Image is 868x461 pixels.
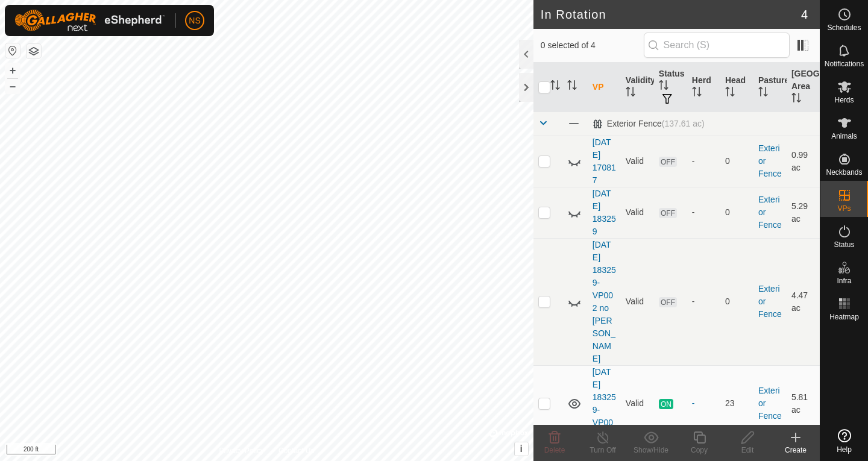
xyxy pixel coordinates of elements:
[621,187,654,238] td: Valid
[787,63,820,112] th: [GEOGRAPHIC_DATA] Area
[725,89,735,98] p-sorticon: Activate to sort
[692,295,715,308] div: -
[787,187,820,238] td: 5.29 ac
[621,136,654,187] td: Valid
[787,136,820,187] td: 0.99 ac
[278,445,314,456] a: Contact Us
[837,277,851,284] span: Infra
[834,96,854,104] span: Herds
[659,157,677,167] span: OFF
[758,195,782,230] a: Exterior Fence
[758,386,782,421] a: Exterior Fence
[593,367,616,440] a: [DATE] 183259-VP003
[662,119,705,128] span: (137.61 ac)
[627,445,675,456] div: Show/Hide
[692,89,702,98] p-sorticon: Activate to sort
[801,5,808,24] span: 4
[567,82,577,92] p-sorticon: Activate to sort
[720,63,753,112] th: Head
[692,206,715,219] div: -
[659,208,677,218] span: OFF
[834,241,854,248] span: Status
[644,33,790,58] input: Search (S)
[758,284,782,319] a: Exterior Fence
[654,63,687,112] th: Status
[621,365,654,442] td: Valid
[659,399,673,409] span: ON
[826,169,862,176] span: Neckbands
[219,445,264,456] a: Privacy Policy
[621,63,654,112] th: Validity
[544,446,565,454] span: Delete
[541,39,644,52] span: 0 selected of 4
[758,89,768,98] p-sorticon: Activate to sort
[791,95,801,104] p-sorticon: Activate to sort
[720,187,753,238] td: 0
[787,238,820,365] td: 4.47 ac
[827,24,861,31] span: Schedules
[758,143,782,178] a: Exterior Fence
[825,60,864,67] span: Notifications
[515,442,528,456] button: i
[593,119,705,129] div: Exterior Fence
[753,63,787,112] th: Pasture
[593,240,616,363] a: [DATE] 183259-VP002 no [PERSON_NAME]
[723,445,772,456] div: Edit
[579,445,627,456] div: Turn Off
[772,445,820,456] div: Create
[787,365,820,442] td: 5.81 ac
[593,137,616,185] a: [DATE] 170817
[621,238,654,365] td: Valid
[27,44,41,58] button: Map Layers
[675,445,723,456] div: Copy
[14,10,165,31] img: Gallagher Logo
[831,133,857,140] span: Animals
[520,444,523,454] span: i
[5,63,20,78] button: +
[659,297,677,307] span: OFF
[593,189,616,236] a: [DATE] 183259
[829,313,859,321] span: Heatmap
[659,82,668,92] p-sorticon: Activate to sort
[687,63,720,112] th: Herd
[588,63,621,112] th: VP
[5,43,20,58] button: Reset Map
[189,14,200,27] span: NS
[820,424,868,458] a: Help
[720,365,753,442] td: 23
[541,7,801,22] h2: In Rotation
[720,238,753,365] td: 0
[720,136,753,187] td: 0
[5,79,20,93] button: –
[692,155,715,168] div: -
[692,397,715,410] div: -
[626,89,635,98] p-sorticon: Activate to sort
[550,82,560,92] p-sorticon: Activate to sort
[837,205,851,212] span: VPs
[837,446,852,453] span: Help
